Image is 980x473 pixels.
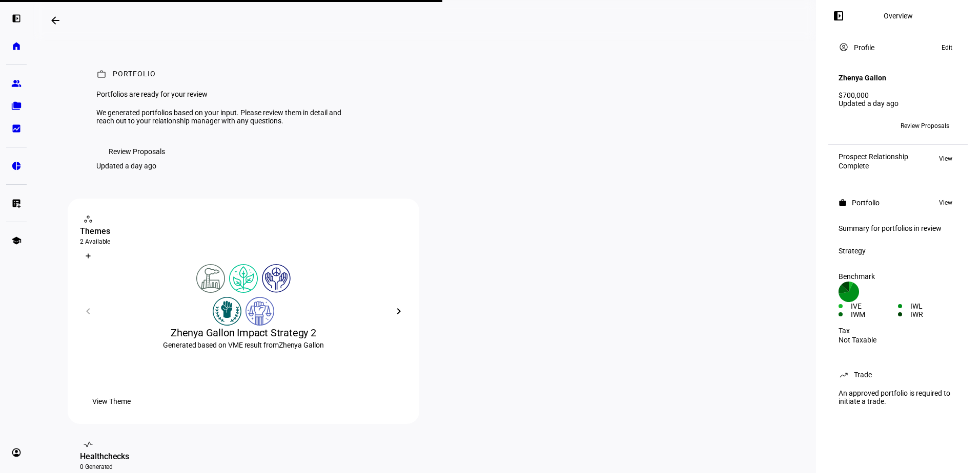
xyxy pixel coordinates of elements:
button: View Theme [80,391,143,412]
div: We generated portfolios based on your input. Please review them in detail and reach out to your r... [96,109,349,125]
eth-mat-symbol: home [11,41,22,51]
div: Profile [854,44,874,52]
div: 0 Generated [80,463,407,471]
eth-panel-overview-card-header: Profile [839,41,957,54]
mat-icon: work [96,69,107,79]
img: democracy.colored.svg [246,297,274,326]
eth-mat-symbol: school [11,235,22,246]
div: Trade [854,371,872,379]
div: Tax [839,327,957,335]
a: home [6,36,27,56]
span: View [939,153,952,165]
img: racialJustice.colored.svg [213,297,241,326]
span: View [939,197,952,209]
div: Portfolios are ready for your review [96,90,349,98]
button: Review Proposals [96,141,177,162]
mat-icon: work [839,199,847,207]
span: Edit [942,41,952,54]
div: Portfolio [113,70,156,80]
img: humanRights.colored.svg [262,264,291,293]
button: View [934,153,957,165]
h4: Zhenya Gallon [839,74,886,82]
mat-icon: workspaces [83,214,93,224]
div: Themes [80,225,407,238]
img: pollution.colored.svg [196,264,225,293]
span: Review Proposals [109,141,165,162]
div: $700,000 [839,91,957,99]
div: 2 Available [80,238,407,246]
eth-mat-symbol: left_panel_open [11,13,22,24]
eth-mat-symbol: account_circle [11,447,22,458]
div: Strategy [839,247,957,255]
div: Not Taxable [839,336,957,344]
div: Healthchecks [80,450,407,463]
div: An approved portfolio is required to initiate a trade. [832,385,964,410]
div: Updated a day ago [839,99,957,107]
div: Portfolio [852,199,880,207]
a: bid_landscape [6,118,27,139]
mat-icon: trending_up [839,370,849,380]
img: climateChange.colored.svg [229,264,258,293]
div: Benchmark [839,272,957,281]
div: IVE [851,302,898,310]
div: IWR [910,310,957,318]
mat-icon: left_panel_open [832,10,845,22]
div: Overview [884,12,913,20]
div: Summary for portfolios in review [839,224,957,232]
eth-mat-symbol: pie_chart [11,161,22,171]
div: Prospect Relationship [839,153,908,161]
div: Zhenya Gallon Impact Strategy 2 [80,326,407,340]
button: Edit [936,41,957,54]
eth-mat-symbol: list_alt_add [11,198,22,208]
a: folder_copy [6,96,27,116]
a: group [6,73,27,94]
eth-panel-overview-card-header: Portfolio [839,197,957,209]
eth-mat-symbol: bid_landscape [11,123,22,134]
eth-mat-symbol: folder_copy [11,101,22,111]
mat-icon: arrow_backwards [49,14,62,27]
button: Review Proposals [892,118,957,134]
span: View Theme [92,391,131,412]
mat-icon: vital_signs [83,439,93,449]
div: IWM [851,310,898,318]
div: Generated based on VME result from [80,340,407,350]
eth-panel-overview-card-header: Trade [839,369,957,381]
div: IWL [910,302,957,310]
div: Updated a day ago [96,162,156,170]
div: Complete [839,162,908,170]
span: Review Proposals [901,118,949,134]
mat-icon: account_circle [839,42,849,52]
eth-mat-symbol: group [11,78,22,89]
a: pie_chart [6,156,27,176]
button: View [934,197,957,209]
span: Zhenya Gallon [279,341,324,349]
mat-icon: chevron_right [393,305,405,317]
span: EL [844,122,850,130]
